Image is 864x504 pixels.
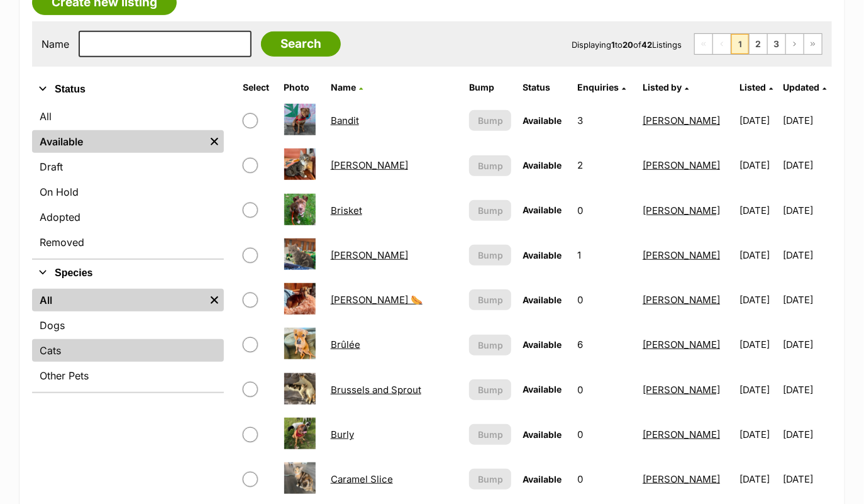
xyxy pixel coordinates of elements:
[784,323,831,366] td: [DATE]
[573,413,637,456] td: 0
[573,368,637,412] td: 0
[573,457,637,501] td: 0
[643,115,720,126] a: [PERSON_NAME]
[32,130,205,153] a: Available
[734,413,782,456] td: [DATE]
[713,34,731,54] span: Previous page
[643,384,720,396] a: [PERSON_NAME]
[469,155,511,176] button: Bump
[641,40,652,50] strong: 42
[784,368,831,412] td: [DATE]
[734,368,782,412] td: [DATE]
[731,34,749,54] span: Page 1
[478,159,503,172] span: Bump
[523,339,562,350] span: Available
[478,428,503,441] span: Bump
[643,294,720,306] a: [PERSON_NAME]
[804,34,822,54] a: Last page
[523,160,562,171] span: Available
[469,424,511,445] button: Bump
[32,289,205,311] a: All
[32,105,224,128] a: All
[734,323,782,366] td: [DATE]
[331,82,356,92] span: Name
[279,77,324,98] th: Photo
[750,34,767,54] a: Page 2
[331,384,421,396] a: Brussels and Sprout
[739,82,766,92] span: Listed
[331,473,393,485] a: Caramel Slice
[523,384,562,395] span: Available
[784,278,831,322] td: [DATE]
[734,143,782,187] td: [DATE]
[284,328,316,359] img: Brûlée
[523,294,562,305] span: Available
[643,473,720,485] a: [PERSON_NAME]
[478,249,503,262] span: Bump
[32,181,224,203] a: On Hold
[784,233,831,277] td: [DATE]
[611,40,615,50] strong: 1
[784,99,831,142] td: [DATE]
[523,474,562,484] span: Available
[32,103,224,259] div: Status
[32,339,224,362] a: Cats
[469,335,511,356] button: Bump
[205,289,224,311] a: Remove filter
[331,294,423,306] a: [PERSON_NAME] 🌭
[694,33,822,55] nav: Pagination
[573,143,637,187] td: 2
[32,265,224,281] button: Species
[784,82,827,92] a: Updated
[331,428,354,440] a: Burly
[469,110,511,131] button: Bump
[42,38,69,50] label: Name
[32,231,224,254] a: Removed
[32,314,224,337] a: Dogs
[573,189,637,232] td: 0
[32,206,224,228] a: Adopted
[469,469,511,490] button: Bump
[32,364,224,387] a: Other Pets
[32,155,224,178] a: Draft
[523,429,562,440] span: Available
[643,249,720,261] a: [PERSON_NAME]
[784,457,831,501] td: [DATE]
[331,82,363,92] a: Name
[478,473,503,486] span: Bump
[478,339,503,352] span: Bump
[734,457,782,501] td: [DATE]
[32,81,224,98] button: Status
[331,115,359,126] a: Bandit
[739,82,773,92] a: Listed
[478,204,503,217] span: Bump
[464,77,516,98] th: Bump
[768,34,785,54] a: Page 3
[331,339,360,350] a: Brûlée
[643,82,689,92] a: Listed by
[784,82,820,92] span: Updated
[784,413,831,456] td: [DATE]
[469,245,511,266] button: Bump
[573,233,637,277] td: 1
[784,189,831,232] td: [DATE]
[331,159,408,171] a: [PERSON_NAME]
[734,189,782,232] td: [DATE]
[478,114,503,127] span: Bump
[478,383,503,396] span: Bump
[469,200,511,221] button: Bump
[573,99,637,142] td: 3
[643,428,720,440] a: [PERSON_NAME]
[523,115,562,126] span: Available
[578,82,626,92] a: Enquiries
[469,379,511,400] button: Bump
[784,143,831,187] td: [DATE]
[238,77,277,98] th: Select
[786,34,804,54] a: Next page
[572,40,682,50] span: Displaying to of Listings
[573,323,637,366] td: 6
[478,293,503,306] span: Bump
[573,278,637,322] td: 0
[623,40,633,50] strong: 20
[523,204,562,215] span: Available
